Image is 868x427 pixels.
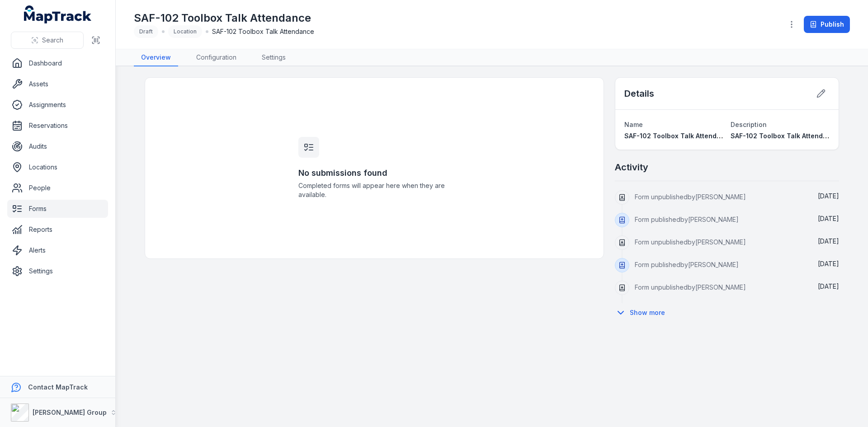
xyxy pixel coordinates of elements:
[7,137,108,155] a: Audits
[134,25,158,38] div: Draft
[255,49,293,66] a: Settings
[168,25,202,38] div: Location
[615,303,671,322] button: Show more
[7,117,108,135] a: Reservations
[7,200,108,218] a: Forms
[818,215,839,222] span: [DATE]
[28,383,88,391] strong: Contact MapTrack
[731,132,839,140] span: SAF-102 Toolbox Talk Attendance
[635,238,746,246] span: Form unpublished by [PERSON_NAME]
[818,215,839,222] time: 8/21/2025, 12:10:17 PM
[818,237,839,245] time: 6/24/2025, 11:07:19 AM
[818,282,839,290] span: [DATE]
[635,193,746,201] span: Form unpublished by [PERSON_NAME]
[7,179,108,197] a: People
[11,32,84,49] button: Search
[804,16,850,33] button: Publish
[24,5,92,23] a: MapTrack
[189,49,244,66] a: Configuration
[731,121,767,128] span: Description
[818,282,839,290] time: 6/5/2025, 9:07:33 AM
[624,121,643,128] span: Name
[134,49,178,66] a: Overview
[635,216,739,223] span: Form published by [PERSON_NAME]
[818,237,839,245] span: [DATE]
[298,181,450,199] span: Completed forms will appear here when they are available.
[7,221,108,239] a: Reports
[7,241,108,259] a: Alerts
[33,408,107,416] strong: [PERSON_NAME] Group
[298,167,450,179] h3: No submissions found
[615,161,648,174] h2: Activity
[7,54,108,72] a: Dashboard
[134,11,314,25] h1: SAF-102 Toolbox Talk Attendance
[624,87,654,100] h2: Details
[818,192,839,200] span: [DATE]
[624,132,733,140] span: SAF-102 Toolbox Talk Attendance
[42,36,63,45] span: Search
[818,260,839,267] span: [DATE]
[7,75,108,93] a: Assets
[7,96,108,114] a: Assignments
[818,260,839,267] time: 6/5/2025, 9:19:44 AM
[635,283,746,291] span: Form unpublished by [PERSON_NAME]
[7,262,108,280] a: Settings
[7,158,108,176] a: Locations
[212,27,314,36] span: SAF-102 Toolbox Talk Attendance
[818,192,839,200] time: 8/21/2025, 12:19:57 PM
[635,261,739,268] span: Form published by [PERSON_NAME]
